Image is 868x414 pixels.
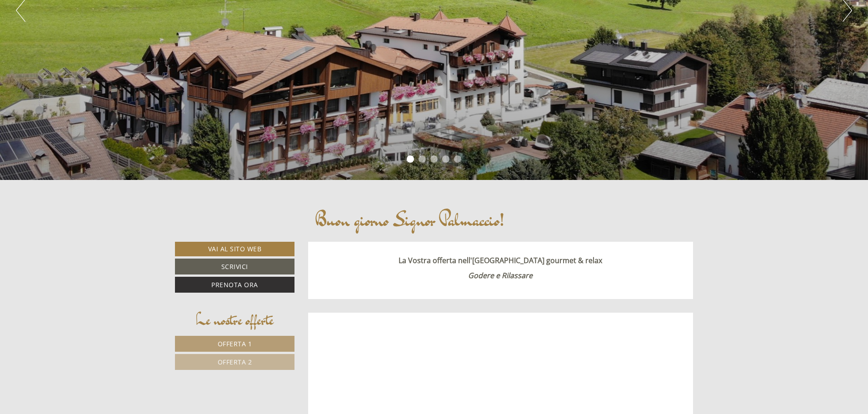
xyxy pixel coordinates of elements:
[175,242,294,256] a: Vai al sito web
[161,7,198,22] div: lunedì
[212,26,344,34] div: Lei
[175,259,294,274] a: Scrivici
[468,270,533,280] strong: Godere e Rilassare
[175,309,294,331] div: Le nostre offerte
[208,25,351,52] div: Buon giorno, come possiamo aiutarla?
[313,239,359,255] button: Invia
[175,277,294,293] a: Prenota ora
[315,209,504,230] h1: Buon giorno Signor Palmaccio!
[218,339,252,348] span: Offerta 1
[218,358,252,366] span: Offerta 2
[212,44,344,50] small: 16:18
[399,255,602,265] strong: La Vostra offerta nell'[GEOGRAPHIC_DATA] gourmet & relax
